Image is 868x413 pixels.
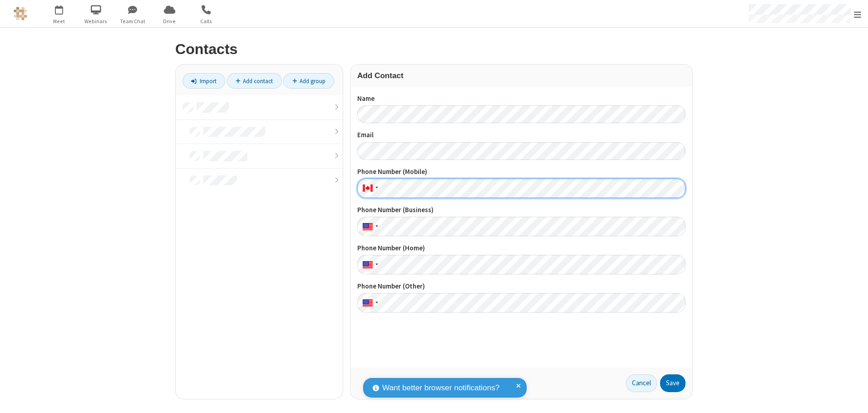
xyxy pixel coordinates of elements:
span: Meet [42,17,76,25]
img: QA Selenium DO NOT DELETE OR CHANGE [14,7,27,20]
div: United States: + 1 [357,293,381,313]
a: Cancel [626,374,657,393]
a: Import [182,73,225,89]
span: Calls [189,17,223,25]
span: Team Chat [116,17,150,25]
div: United States: + 1 [357,255,381,274]
label: Email [357,130,686,140]
h2: Contacts [175,41,693,57]
button: Save [660,374,686,393]
h3: Add Contact [357,71,686,80]
label: Phone Number (Business) [357,205,686,215]
span: Want better browser notifications? [382,382,499,394]
label: Phone Number (Mobile) [357,167,686,177]
label: Phone Number (Home) [357,243,686,254]
div: Canada: + 1 [357,179,381,198]
a: Add group [283,73,334,89]
a: Add contact [227,73,282,89]
label: Phone Number (Other) [357,281,686,292]
span: Webinars [79,17,113,25]
label: Name [357,94,686,104]
span: Drive [153,17,187,25]
div: United States: + 1 [357,217,381,236]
